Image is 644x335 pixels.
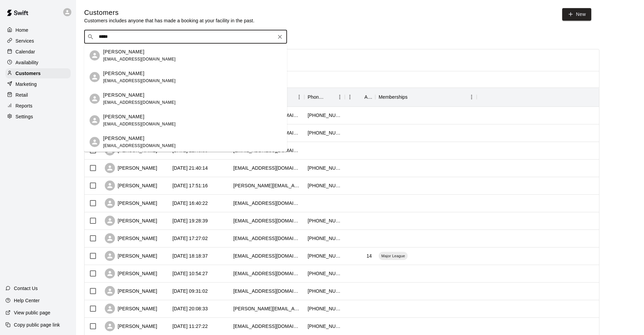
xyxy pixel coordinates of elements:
[379,252,408,260] div: Major League
[345,92,355,102] button: Menu
[308,112,341,119] div: +15203287802
[308,88,325,106] div: Phone Number
[84,30,287,44] div: Search customers by name or email
[103,92,144,99] p: [PERSON_NAME]
[103,48,144,55] p: [PERSON_NAME]
[16,48,35,55] p: Calendar
[105,216,157,226] div: [PERSON_NAME]
[172,270,208,277] div: 2025-08-04 10:54:27
[172,235,208,242] div: 2025-08-05 17:27:02
[304,88,345,106] div: Phone Number
[233,235,301,242] div: luanafran12@yahoo.com
[90,50,100,61] div: RAMY CARLON
[105,304,157,314] div: [PERSON_NAME]
[308,270,341,277] div: +15208618547
[105,181,157,191] div: [PERSON_NAME]
[325,92,335,102] button: Sort
[105,251,157,261] div: [PERSON_NAME]
[294,92,304,102] button: Menu
[16,59,39,66] p: Availability
[379,88,408,106] div: Memberships
[233,200,301,207] div: evonnecummins@gmail.com
[105,321,157,331] div: [PERSON_NAME]
[84,17,255,24] p: Customers includes anyone that has made a booking at your facility in the past.
[172,182,208,189] div: 2025-08-08 17:51:16
[103,70,144,77] p: [PERSON_NAME]
[90,137,100,147] div: Carlos Armijo
[172,288,208,294] div: 2025-08-04 09:31:02
[16,113,33,120] p: Settings
[275,32,285,42] button: Clear
[355,92,364,102] button: Sort
[14,297,40,304] p: Help Center
[5,57,71,68] div: Availability
[375,88,477,106] div: Memberships
[233,270,301,277] div: ace.lopez89@gmail.com
[105,286,157,296] div: [PERSON_NAME]
[103,122,176,126] span: [EMAIL_ADDRESS][DOMAIN_NAME]
[16,92,28,98] p: Retail
[233,305,301,312] div: correa.fai@hotmail.com
[5,68,71,78] a: Customers
[103,100,176,105] span: [EMAIL_ADDRESS][DOMAIN_NAME]
[308,165,341,171] div: +15209714263
[308,288,341,294] div: +15206476270
[562,8,591,21] a: New
[5,112,71,122] a: Settings
[5,36,71,46] div: Services
[5,90,71,100] a: Retail
[103,135,144,142] p: [PERSON_NAME]
[308,235,341,242] div: +15203492137
[172,305,208,312] div: 2025-08-03 20:08:33
[308,305,341,312] div: +15204704255
[467,92,477,102] button: Menu
[364,88,372,106] div: Age
[103,113,144,120] p: [PERSON_NAME]
[335,92,345,102] button: Menu
[90,72,100,82] div: Carlos Villegas
[233,217,301,224] div: brittanywear@gmail.com
[16,102,32,109] p: Reports
[103,143,176,148] span: [EMAIL_ADDRESS][DOMAIN_NAME]
[5,25,71,35] div: Home
[172,200,208,207] div: 2025-08-08 16:40:22
[308,129,341,136] div: +16236934164
[308,253,341,259] div: +18062249287
[105,233,157,243] div: [PERSON_NAME]
[308,323,341,330] div: +15209543167
[172,323,208,330] div: 2025-08-02 11:27:22
[16,70,41,77] p: Customers
[103,57,176,62] span: [EMAIL_ADDRESS][DOMAIN_NAME]
[345,88,375,106] div: Age
[172,253,208,259] div: 2025-08-04 18:18:37
[379,253,408,259] span: Major League
[233,288,301,294] div: jazlyn_2009@yahoo.com
[5,47,71,57] a: Calendar
[233,253,301,259] div: cmoracco0416@gmail.com
[366,253,372,259] div: 14
[14,309,50,316] p: View public page
[14,321,60,328] p: Copy public page link
[233,182,301,189] div: fritz.s.cheung@gmail.com
[90,115,100,125] div: Carlos Guido
[230,88,304,106] div: Email
[105,163,157,173] div: [PERSON_NAME]
[105,198,157,208] div: [PERSON_NAME]
[16,27,28,33] p: Home
[308,217,341,224] div: +15204689480
[14,285,38,292] p: Contact Us
[103,78,176,83] span: [EMAIL_ADDRESS][DOMAIN_NAME]
[172,217,208,224] div: 2025-08-05 19:28:39
[233,323,301,330] div: bkkarren2@gmail.com
[233,165,301,171] div: gesoto143@gmail.com
[172,165,208,171] div: 2025-08-08 21:40:14
[84,8,255,17] h5: Customers
[5,101,71,111] a: Reports
[5,79,71,89] a: Marketing
[16,38,34,44] p: Services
